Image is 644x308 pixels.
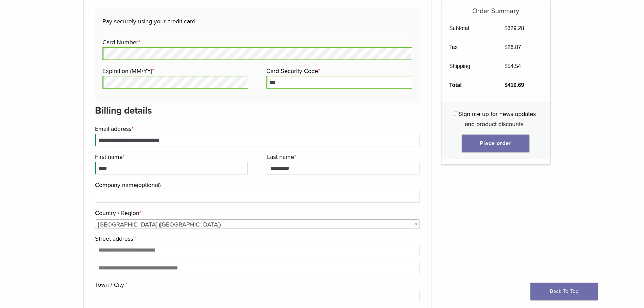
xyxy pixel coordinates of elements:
[504,25,507,31] span: $
[102,16,412,26] p: Pay securely using your credit card.
[95,219,420,229] span: Country / Region
[95,152,246,162] label: First name
[458,110,536,128] span: Sign me up for news updates and product discounts!
[95,102,420,119] h3: Billing details
[442,0,550,15] h5: Order Summary
[504,25,524,31] bdi: 329.28
[442,76,497,95] th: Total
[95,220,420,229] span: United States (US)
[504,82,524,88] bdi: 410.69
[102,37,410,47] label: Card Number
[454,112,458,116] input: Sign me up for news updates and product discounts!
[504,44,507,50] span: $
[530,283,598,300] a: Back To Top
[504,82,507,88] span: $
[267,152,418,162] label: Last name
[504,63,521,69] bdi: 54.54
[462,135,529,152] button: Place order
[95,280,419,290] label: Town / City
[442,19,497,38] th: Subtotal
[442,38,497,57] th: Tax
[102,66,246,76] label: Expiration (MM/YY)
[95,234,419,244] label: Street address
[504,44,521,50] bdi: 26.87
[137,181,161,189] span: (optional)
[266,66,410,76] label: Card Security Code
[95,208,419,218] label: Country / Region
[504,63,507,69] span: $
[102,26,412,95] fieldset: Payment Info
[442,57,497,76] th: Shipping
[95,180,419,190] label: Company name
[95,124,419,134] label: Email address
